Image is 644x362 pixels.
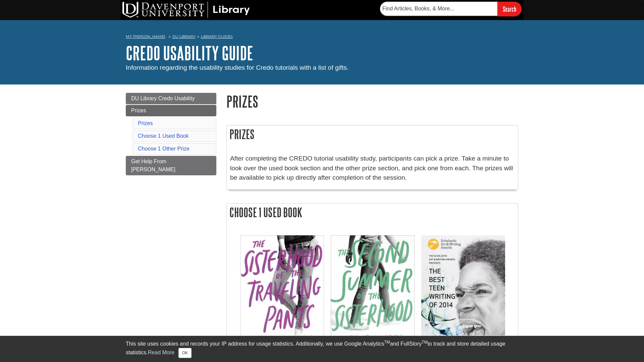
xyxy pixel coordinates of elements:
[380,2,522,16] form: Searches DU Library's articles, books, and more
[122,2,250,18] img: DU Library
[126,156,216,175] a: Get Help From [PERSON_NAME]
[126,105,216,116] a: Prizes
[138,133,189,139] a: Choose 1 Used Book
[126,93,216,175] div: Guide Page Menu
[131,159,175,172] span: Get Help From [PERSON_NAME]
[172,34,196,39] a: DU Library
[126,43,253,63] a: CREDO Usability Guide
[178,348,192,358] button: Close
[126,32,518,43] nav: breadcrumb
[201,34,233,39] a: Library Guides
[230,154,515,183] p: After completing the CREDO tutorial usability study, participants can pick a prize. Take a minute...
[126,340,518,358] div: This site uses cookies and records your IP address for usage statistics. Additionally, we use Goo...
[227,203,518,221] h2: Choose 1 Used Book
[138,146,190,152] a: Choose 1 Other Prize
[497,2,522,16] input: Search
[226,93,518,110] h1: Prizes
[126,34,165,40] a: My [PERSON_NAME]
[126,64,348,71] span: Information regarding the usability studies for Credo tutorials with a list of gifts.
[384,340,390,345] sup: TM
[126,93,216,104] a: DU Library Credo Usability
[380,2,497,16] input: Find Articles, Books, & More...
[148,350,174,355] a: Read More
[138,120,153,126] a: Prizes
[131,96,195,101] span: DU Library Credo Usability
[422,340,427,345] sup: TM
[131,108,146,113] span: Prizes
[227,125,518,143] h2: Prizes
